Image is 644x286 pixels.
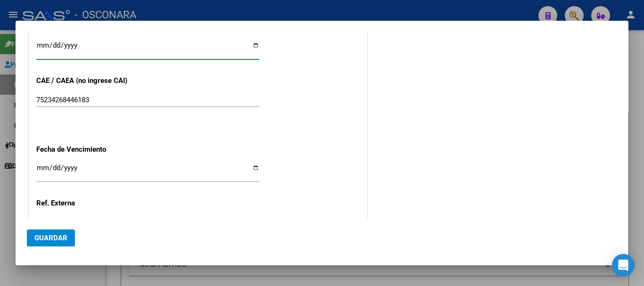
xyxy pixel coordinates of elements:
[36,75,133,86] p: CAE / CAEA (no ingrese CAI)
[34,234,67,242] span: Guardar
[612,254,635,277] div: Open Intercom Messenger
[36,198,133,209] p: Ref. Externa
[27,229,75,246] button: Guardar
[36,144,133,155] p: Fecha de Vencimiento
